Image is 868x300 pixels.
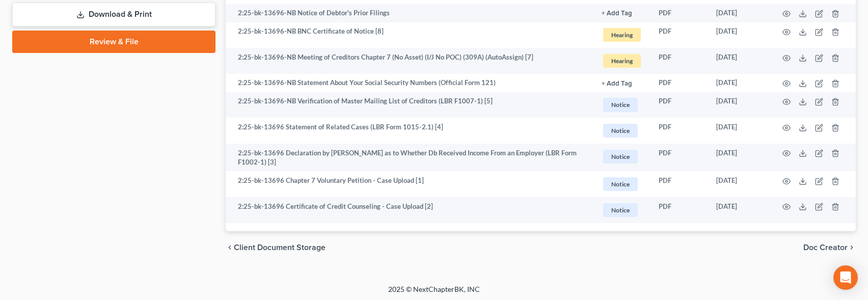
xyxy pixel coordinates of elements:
a: Download & Print [12,3,215,26]
a: Notice [602,202,642,219]
td: PDF [650,197,708,223]
a: Notice [602,176,642,193]
td: PDF [650,171,708,197]
td: [DATE] [708,74,770,92]
i: chevron_right [848,243,856,252]
td: 2:25-bk-13696 Chapter 7 Voluntary Petition - Case Upload [1] [226,171,593,197]
td: 2:25-bk-13696 Certificate of Credit Counseling - Case Upload [2] [226,197,593,223]
td: [DATE] [708,197,770,223]
td: 2:25-bk-13696 Declaration by [PERSON_NAME] as to Whether Db Received Income From an Employer (LBR... [226,144,593,172]
a: + Add Tag [602,78,642,88]
td: 2:25-bk-13696-NB BNC Certificate of Notice [8] [226,22,593,48]
td: [DATE] [708,4,770,22]
span: Notice [603,124,638,138]
span: Notice [603,98,638,112]
span: Notice [603,203,638,217]
button: Doc Creator chevron_right [803,243,856,252]
i: chevron_left [226,243,234,252]
a: Notice [602,148,642,165]
a: Hearing [602,26,642,43]
td: PDF [650,4,708,22]
a: Review & File [12,31,215,53]
button: chevron_left Client Document Storage [226,243,325,252]
a: Hearing [602,52,642,69]
span: Notice [603,177,638,191]
button: + Add Tag [602,80,632,87]
td: 2:25-bk-13696 Statement of Related Cases (LBR Form 1015-2.1) [4] [226,118,593,144]
span: Hearing [603,28,641,42]
td: PDF [650,144,708,172]
a: + Add Tag [602,8,642,18]
td: 2:25-bk-13696-NB Meeting of Creditors Chapter 7 (No Asset) (I/J No POC) (309A) (AutoAssign) [7] [226,48,593,74]
td: PDF [650,118,708,144]
td: 2:25-bk-13696-NB Statement About Your Social Security Numbers (Official Form 121) [226,74,593,92]
span: Hearing [603,54,641,68]
td: [DATE] [708,144,770,172]
td: 2:25-bk-13696-NB Notice of Debtor's Prior Filings [226,4,593,22]
td: [DATE] [708,48,770,74]
td: PDF [650,22,708,48]
button: + Add Tag [602,10,632,17]
td: PDF [650,92,708,118]
td: [DATE] [708,118,770,144]
a: Notice [602,122,642,139]
td: [DATE] [708,92,770,118]
td: [DATE] [708,171,770,197]
td: PDF [650,48,708,74]
td: 2:25-bk-13696-NB Verification of Master Mailing List of Creditors (LBR F1007-1) [5] [226,92,593,118]
span: Doc Creator [803,243,848,252]
td: PDF [650,74,708,92]
span: Notice [603,150,638,163]
td: [DATE] [708,22,770,48]
div: Open Intercom Messenger [833,265,858,290]
span: Client Document Storage [234,243,325,252]
a: Notice [602,96,642,113]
